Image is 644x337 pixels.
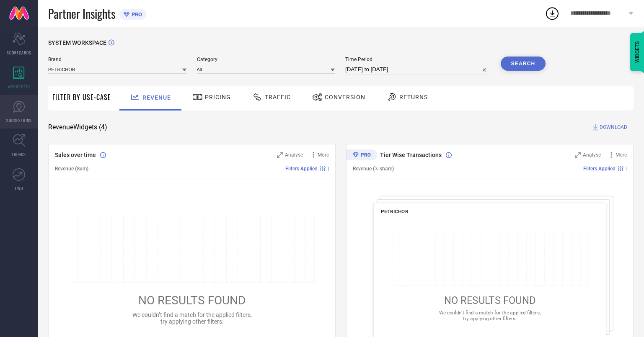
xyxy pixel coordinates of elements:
[7,49,31,56] span: SCORECARDS
[616,152,627,158] span: More
[545,6,560,21] div: Open download list
[328,166,329,172] span: |
[55,166,88,172] span: Revenue (Sum)
[265,94,291,100] span: Traffic
[444,295,535,306] span: NO RESULTS FOUND
[501,57,546,71] button: Search
[277,152,283,158] svg: Zoom
[600,123,627,131] span: DOWNLOAD
[626,166,627,172] span: |
[55,152,96,158] span: Sales over time
[48,57,186,62] span: Brand
[439,310,541,321] span: We couldn’t find a match for the applied filters, try applying other filters.
[285,152,303,158] span: Analyse
[132,311,252,325] span: We couldn’t find a match for the applied filters, try applying other filters.
[346,149,377,162] div: Premium
[381,208,408,214] span: PETRICHOR
[205,94,231,100] span: Pricing
[8,83,31,90] span: WORKSPACE
[48,5,115,22] span: Partner Insights
[138,293,246,307] span: NO RESULTS FOUND
[6,117,32,123] span: SUGGESTIONS
[285,166,318,172] span: Filters Applied
[345,57,490,62] span: Time Period
[318,152,329,158] span: More
[15,185,23,191] span: FWD
[142,94,171,101] span: Revenue
[583,152,601,158] span: Analyse
[353,166,394,172] span: Revenue (% share)
[197,57,335,62] span: Category
[48,39,106,46] span: SYSTEM WORKSPACE
[583,166,616,172] span: Filters Applied
[52,92,111,102] span: Filter By Use-Case
[12,151,26,157] span: TRENDS
[575,152,581,158] svg: Zoom
[345,64,490,75] input: Select time period
[380,152,442,158] span: Tier Wise Transactions
[48,123,107,131] span: Revenue Widgets ( 4 )
[129,11,142,18] span: PRO
[399,94,428,100] span: Returns
[325,94,365,100] span: Conversion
